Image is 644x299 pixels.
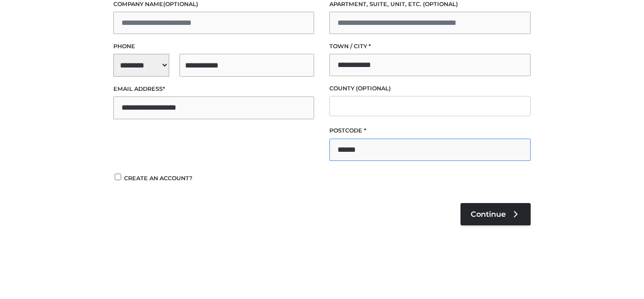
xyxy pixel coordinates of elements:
[113,84,315,94] label: Email address
[356,85,391,92] span: (optional)
[113,42,315,51] label: Phone
[329,42,531,51] label: Town / City
[461,203,531,225] a: Continue
[124,175,193,182] span: Create an account?
[163,1,198,8] span: (optional)
[471,210,506,219] span: Continue
[329,84,531,93] label: County
[113,174,122,180] input: Create an account?
[423,1,458,8] span: (optional)
[329,126,531,136] label: Postcode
